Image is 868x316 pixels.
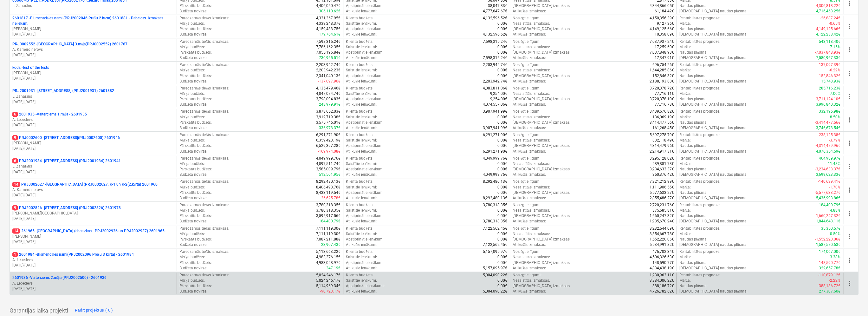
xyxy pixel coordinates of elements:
p: Mērķa budžets : [179,91,205,96]
p: Noslēgtie līgumi : [513,109,541,114]
p: 3,798,094.83€ [316,96,340,102]
p: 832,118.49€ [652,138,674,143]
p: 0.00€ [497,50,507,55]
p: 6,291,271.90€ [483,149,507,154]
span: more_vert [846,186,853,194]
p: Klienta budžets : [346,62,373,68]
p: Mērķa budžets : [179,68,205,73]
p: 9,127.36€ [657,21,674,26]
p: Budžeta novirze : [179,125,207,131]
span: more_vert [846,209,853,217]
p: Saistītie ienākumi : [346,138,377,143]
p: Saistītie ienākumi : [346,115,377,120]
p: 4,097,511.74€ [316,161,340,167]
p: -0.65% [829,21,840,26]
p: Paredzamās tiešās izmaksas : [179,109,229,114]
p: L. Zaharāns [12,94,174,99]
p: Atlikušie ienākumi : [346,79,377,84]
p: 7,598,315.24€ [316,39,340,44]
p: 9,254.00€ [490,91,507,96]
p: [DEMOGRAPHIC_DATA] izmaksas : [513,120,571,125]
p: 4,314,479.96€ [649,143,674,148]
p: 17,347.91€ [654,55,674,61]
p: 2,203,942.74€ [316,62,340,68]
p: [DEMOGRAPHIC_DATA] izmaksas : [513,73,571,79]
p: Budžeta novirze : [179,149,207,154]
div: 14PRJ0002627 -[GEOGRAPHIC_DATA] (PRJ0002627, K-1 un K-2(2.kārta) 2601960A. Kamerdinerovs[DATE]-[D... [12,182,174,198]
p: 2601936 - Valterciems 2.māja (PRJ2002500) - 2601936 [12,275,107,280]
p: Nesaistītās izmaksas : [513,44,550,50]
p: 2601984 - Blūmendāles nami(PRJ2002096 Prūšu 3 kārta) - 2601984 [12,252,134,257]
p: Budžeta novirze : [179,55,207,61]
p: Mērķa budžets : [179,138,205,143]
p: 3,414,477.56€ [649,120,674,125]
span: 9 [12,205,18,210]
p: Klienta budžets : [346,109,373,114]
p: [DATE] - [DATE] [12,263,174,268]
p: 4,047,074.74€ [316,91,340,96]
p: Atlikušie ienākumi : [346,149,377,154]
div: 14261965 -[GEOGRAPHIC_DATA] (abas ēkas - PRJ2002936 un PRJ2002937) 2601965[PERSON_NAME][DATE]-[DATE] [12,228,174,245]
p: 3,746,673.54€ [816,125,840,131]
p: [DATE] - [DATE] [12,239,174,245]
p: 0.00€ [497,73,507,79]
p: 4,132,596.52€ [483,32,507,37]
p: Klienta budžets : [346,156,373,161]
p: [DEMOGRAPHIC_DATA] izmaksas : [513,3,571,9]
p: Apstiprinātie ienākumi : [346,73,385,79]
p: 0.00€ [497,143,507,148]
p: [DATE] - [DATE] [12,286,174,292]
p: Budžeta novirze : [179,102,207,107]
p: 7.15% [830,44,840,50]
p: 5,697,278.79€ [649,132,674,138]
p: [DEMOGRAPHIC_DATA] izmaksas : [513,143,571,148]
p: Budžeta novirze : [179,79,207,84]
p: 336,973.37€ [319,125,340,131]
p: [DATE] - [DATE] [12,169,174,175]
p: Paredzamās tiešās izmaksas : [179,86,229,91]
p: A. Lebedevs [12,257,174,263]
p: Atlikušās izmaksas : [513,102,546,107]
p: Pārskatīts budžets : [179,73,212,79]
p: L. Zaharāns [12,164,174,169]
p: 2,203,942.74€ [483,62,507,68]
p: 3,295,128.02€ [649,156,674,161]
p: 3,720,378.10€ [649,96,674,102]
p: Rentabilitātes prognoze : [679,39,720,44]
p: 161,268.45€ [652,125,674,131]
div: 2601817 -Blūmenadāles nami (PRJ2002046 Prūšu 2 kārta) 2601881 - Pabeigts. Izmaksas neliekam.[PERS... [12,16,174,37]
p: -4,306,818.22€ [815,3,840,9]
p: [DEMOGRAPHIC_DATA] izmaksas : [513,50,571,55]
span: 1 [12,252,18,257]
p: 6,291,271.90€ [316,132,340,138]
p: Nesaistītās izmaksas : [513,138,550,143]
p: 77,716.73€ [654,102,674,107]
p: 3,439,676.82€ [649,109,674,114]
p: Apstiprinātie ienākumi : [346,50,385,55]
p: -6.22% [829,68,840,73]
p: 15,748.93€ [821,79,840,84]
p: 543,118.40€ [819,39,840,44]
p: Paredzamās tiešās izmaksas : [179,16,229,21]
span: 14 [12,182,20,187]
p: 730,965.51€ [319,55,340,61]
p: Rentabilitātes prognoze : [679,132,720,138]
p: 4,149,125.66€ [649,26,674,32]
p: 4,083,811.06€ [483,86,507,91]
p: [DATE] - [DATE] [12,32,174,37]
p: Pārskatīts budžets : [179,26,212,32]
p: -238,125.38€ [818,132,840,138]
p: A. Kamerdinerovs [12,187,174,193]
p: Budžeta novirze : [179,32,207,37]
div: 12601984 -Blūmendāles nami(PRJ2002096 Prūšu 3 kārta) - 2601984A. Lebedevs[DATE]-[DATE] [12,252,174,268]
p: 2601817 - Blūmenadāles nami (PRJ2002046 Prūšu 2 kārta) 2601881 - Pabeigts. Izmaksas neliekam. [12,16,174,26]
p: Atlikušās izmaksas : [513,9,546,14]
p: 3,907,941.99€ [483,125,507,131]
p: Naudas plūsma : [679,26,707,32]
p: [PERSON_NAME] [12,234,174,239]
p: [DATE] - [DATE] [12,122,174,128]
p: Noslēgtie līgumi : [513,132,541,138]
p: -137,097.39€ [818,62,840,68]
p: Atlikušie ienākumi : [346,55,377,61]
p: 0.00€ [497,44,507,50]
